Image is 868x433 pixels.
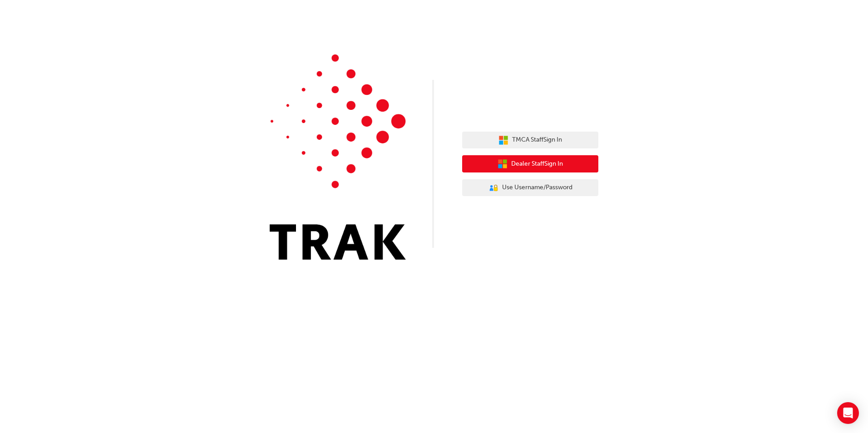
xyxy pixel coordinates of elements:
[512,135,562,145] span: TMCA Staff Sign In
[462,179,598,197] button: Use Username/Password
[511,159,563,169] span: Dealer Staff Sign In
[837,402,859,424] div: Open Intercom Messenger
[462,132,598,149] button: TMCA StaffSign In
[462,155,598,172] button: Dealer StaffSign In
[502,182,572,193] span: Use Username/Password
[270,54,406,260] img: Trak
